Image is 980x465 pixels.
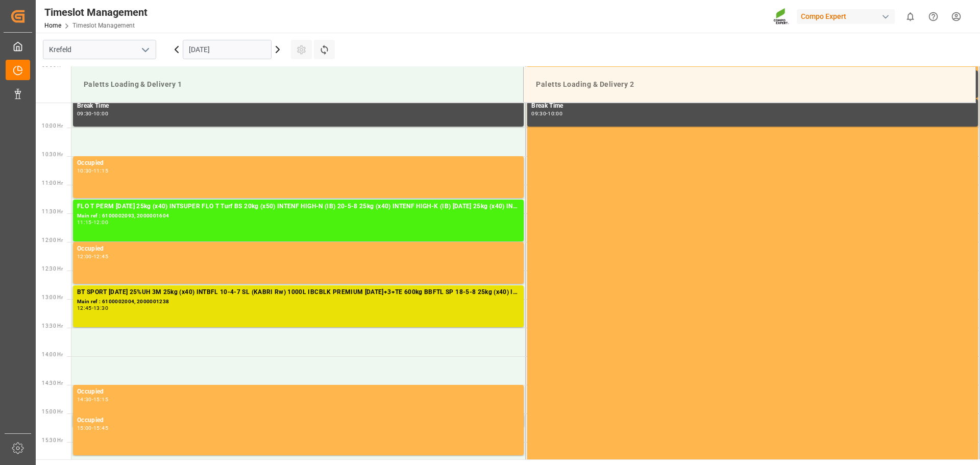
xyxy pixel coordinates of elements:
span: 13:00 Hr [42,295,63,300]
div: FLO T PERM [DATE] 25kg (x40) INTSUPER FLO T Turf BS 20kg (x50) INTENF HIGH-N (IB) 20-5-8 25kg (x4... [77,202,520,212]
div: - [92,426,93,430]
div: 12:00 [77,254,92,259]
div: 13:30 [93,306,108,310]
div: 15:15 [93,397,108,402]
div: Paletts Loading & Delivery 1 [80,75,515,94]
div: 10:00 [548,111,562,116]
div: Timeslot Management [44,5,148,20]
div: 12:45 [93,254,108,259]
a: Home [44,22,61,29]
div: 14:30 [77,397,92,402]
div: - [92,168,93,173]
div: 15:45 [93,426,108,430]
div: 09:30 [531,111,546,116]
div: 11:15 [93,168,108,173]
div: 10:30 [77,168,92,173]
div: Occupied [77,158,520,168]
div: - [92,254,93,259]
div: Break Time [77,101,520,111]
div: Paletts Loading & Delivery 2 [532,75,967,94]
input: Type to search/select [43,40,156,59]
div: Compo Expert [797,9,895,24]
div: Occupied [77,387,520,397]
button: open menu [137,42,153,58]
div: 10:00 [93,111,108,116]
span: 11:00 Hr [42,180,63,186]
div: Occupied [77,244,520,254]
span: 13:30 Hr [42,323,63,329]
img: Screenshot%202023-09-29%20at%2010.02.21.png_1712312052.png [773,8,790,26]
span: 15:30 Hr [42,437,63,443]
span: 12:00 Hr [42,237,63,243]
span: 10:30 Hr [42,152,63,157]
span: 15:00 Hr [42,409,63,414]
div: 11:15 [77,220,92,225]
div: - [92,111,93,116]
div: Main ref : 6100002093, 2000001604 [77,212,520,221]
div: BT SPORT [DATE] 25%UH 3M 25kg (x40) INTBFL 10-4-7 SL (KABRI Rw) 1000L IBCBLK PREMIUM [DATE]+3+TE ... [77,287,520,298]
div: 09:30 [77,111,92,116]
div: 15:00 [77,426,92,430]
div: Occupied [77,415,520,426]
span: 10:00 Hr [42,123,63,129]
input: DD.MM.YYYY [183,40,272,59]
div: Break Time [531,101,974,111]
div: Main ref : 6100002004, 2000001238 [77,298,520,306]
button: Compo Expert [797,7,899,26]
div: 12:45 [77,306,92,310]
span: 11:30 Hr [42,209,63,214]
div: - [92,220,93,225]
span: 12:30 Hr [42,266,63,272]
button: show 0 new notifications [899,5,922,28]
div: - [92,306,93,310]
div: 12:00 [93,220,108,225]
button: Help Center [922,5,945,28]
span: 14:30 Hr [42,380,63,386]
div: - [92,397,93,402]
div: - [546,111,548,116]
span: 14:00 Hr [42,352,63,357]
